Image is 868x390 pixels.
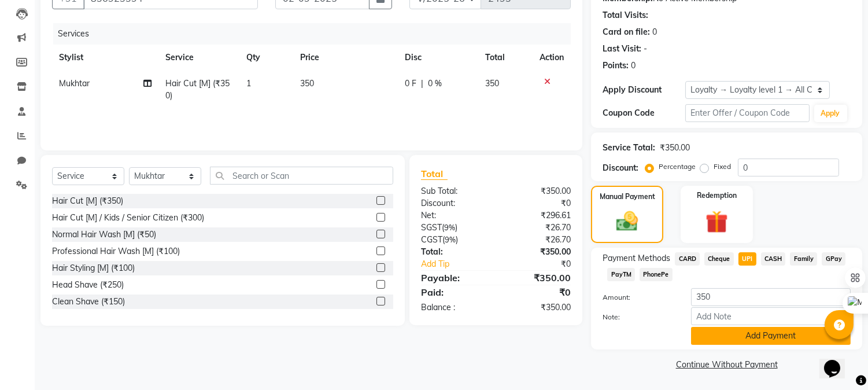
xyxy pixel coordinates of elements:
[593,359,860,371] a: Continue Without Payment
[603,252,670,264] span: Payment Methods
[496,301,580,314] div: ₹350.00
[496,209,580,222] div: ₹296.61
[660,142,690,154] div: ₹350.00
[246,78,251,89] span: 1
[691,327,851,345] button: Add Payment
[685,104,809,122] input: Enter Offer / Coupon Code
[239,45,293,71] th: Qty
[594,312,682,322] label: Note:
[210,167,393,185] input: Search or Scan
[444,223,455,232] span: 9%
[52,229,156,241] div: Normal Hair Wash [M] (₹50)
[52,212,204,224] div: Hair Cut [M] / Kids / Senior Citizen (₹300)
[496,246,580,258] div: ₹350.00
[428,78,442,90] span: 0 %
[603,43,641,55] div: Last Visit:
[631,60,636,72] div: 0
[5,5,169,15] div: Outline
[52,279,124,291] div: Head Shave (₹250)
[59,78,90,89] span: Mukhtar
[52,195,123,207] div: Hair Cut [M] (₹350)
[52,262,135,274] div: Hair Styling [M] (₹100)
[714,161,731,172] label: Fixed
[412,301,496,314] div: Balance :
[603,107,685,119] div: Coupon Code
[52,245,180,257] div: Professional Hair Wash [M] (₹100)
[610,209,644,234] img: _cash.svg
[640,268,673,281] span: PhonePe
[412,197,496,209] div: Discount:
[421,222,442,233] span: SGST
[510,258,580,270] div: ₹0
[496,285,580,299] div: ₹0
[652,26,657,38] div: 0
[496,234,580,246] div: ₹26.70
[412,258,510,270] a: Add Tip
[5,70,40,80] label: Font Size
[496,197,580,209] div: ₹0
[405,78,416,90] span: 0 F
[53,23,579,45] div: Services
[761,252,786,266] span: CASH
[603,162,638,174] div: Discount:
[691,288,851,306] input: Amount
[814,105,847,122] button: Apply
[675,252,700,266] span: CARD
[697,190,737,201] label: Redemption
[691,307,851,325] input: Add Note
[607,268,635,281] span: PayTM
[445,235,456,244] span: 9%
[603,26,650,38] div: Card on file:
[496,271,580,285] div: ₹350.00
[300,78,314,89] span: 350
[412,209,496,222] div: Net:
[822,252,845,266] span: GPay
[14,80,32,90] span: 16 px
[52,45,158,71] th: Stylist
[603,84,685,96] div: Apply Discount
[478,45,533,71] th: Total
[421,78,423,90] span: |
[704,252,734,266] span: Cheque
[5,36,169,49] h3: Style
[293,45,398,71] th: Price
[158,45,239,71] th: Service
[17,15,62,25] a: Back to Top
[52,296,125,308] div: Clean Shave (₹150)
[412,222,496,234] div: ( )
[644,43,647,55] div: -
[603,9,648,21] div: Total Visits:
[485,78,499,89] span: 350
[699,208,735,236] img: _gift.svg
[659,161,696,172] label: Percentage
[412,234,496,246] div: ( )
[496,185,580,197] div: ₹350.00
[421,168,448,180] span: Total
[412,285,496,299] div: Paid:
[790,252,817,266] span: Family
[603,60,629,72] div: Points:
[600,192,655,202] label: Manual Payment
[533,45,571,71] th: Action
[603,142,655,154] div: Service Total:
[594,292,682,303] label: Amount:
[819,344,856,378] iframe: chat widget
[412,246,496,258] div: Total:
[165,78,230,101] span: Hair Cut [M] (₹350)
[398,45,478,71] th: Disc
[496,222,580,234] div: ₹26.70
[421,234,442,245] span: CGST
[738,252,756,266] span: UPI
[412,271,496,285] div: Payable:
[412,185,496,197] div: Sub Total:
